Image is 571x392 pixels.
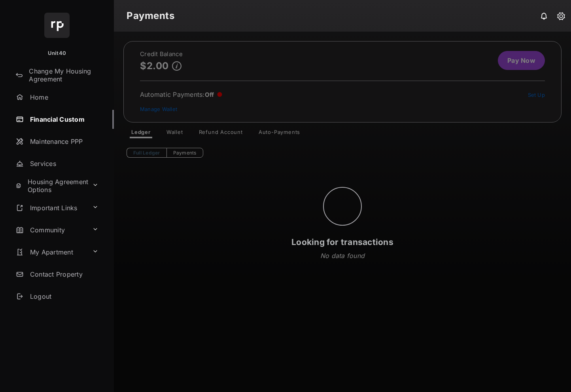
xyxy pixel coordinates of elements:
[13,198,89,217] a: Important Links
[13,220,89,239] a: Community
[13,132,114,151] a: Maintenance PPP
[127,11,174,21] strong: Payments
[291,237,393,247] span: Looking for transactions
[13,176,89,195] a: Housing Agreement Options
[13,243,89,262] a: My Apartment
[44,13,70,38] img: svg+xml;base64,PHN2ZyB4bWxucz0iaHR0cDovL3d3dy53My5vcmcvMjAwMC9zdmciIHdpZHRoPSI2NCIgaGVpZ2h0PSI2NC...
[13,265,114,284] a: Contact Property
[48,49,66,57] p: Unit40
[13,287,114,306] a: Logout
[13,154,114,173] a: Services
[13,66,114,85] a: Change My Housing Agreement
[13,110,114,129] a: Financial Custom
[13,88,114,107] a: Home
